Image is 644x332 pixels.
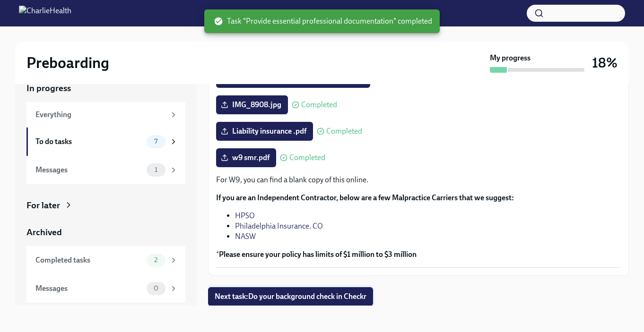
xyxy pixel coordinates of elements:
[216,175,621,185] p: For W9, you can find a blank copy of this online.
[26,128,185,156] a: To do tasks7
[35,283,143,294] div: Messages
[26,199,60,212] div: For later
[149,166,163,173] span: 1
[214,16,432,26] span: Task "Provide essential professional documentation" completed
[235,221,323,230] a: Philadelphia Insurance. CO
[148,138,163,145] span: 7
[26,82,185,94] a: In progress
[26,53,109,72] h2: Preboarding
[208,287,373,306] button: Next task:Do your background check in Checkr
[490,53,531,63] strong: My progress
[26,226,185,238] a: Archived
[592,54,618,71] h3: 18%
[35,110,165,120] div: Everything
[26,102,185,128] a: Everything
[216,122,313,141] label: Liability insurance .pdf
[26,199,185,212] a: For later
[223,100,281,110] span: IMG_8908.jpg
[216,148,276,167] label: w9 smr.pdf
[219,250,417,259] strong: Please ensure your policy has limits of $1 million to $3 million
[19,6,71,21] img: CharlieHealth
[223,153,270,162] span: w9 smr.pdf
[216,95,288,114] label: IMG_8908.jpg
[223,127,306,136] span: Liability insurance .pdf
[326,128,362,135] span: Completed
[301,101,337,109] span: Completed
[235,211,255,220] a: HPSO
[35,255,143,265] div: Completed tasks
[26,156,185,184] a: Messages1
[215,292,366,301] span: Next task : Do your background check in Checkr
[35,165,143,175] div: Messages
[148,256,163,264] span: 2
[289,154,325,162] span: Completed
[235,232,256,241] a: NASW
[26,246,185,274] a: Completed tasks2
[26,274,185,303] a: Messages0
[216,193,514,202] strong: If you are an Independent Contractor, below are a few Malpractice Carriers that we suggest:
[35,136,143,147] div: To do tasks
[148,285,164,292] span: 0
